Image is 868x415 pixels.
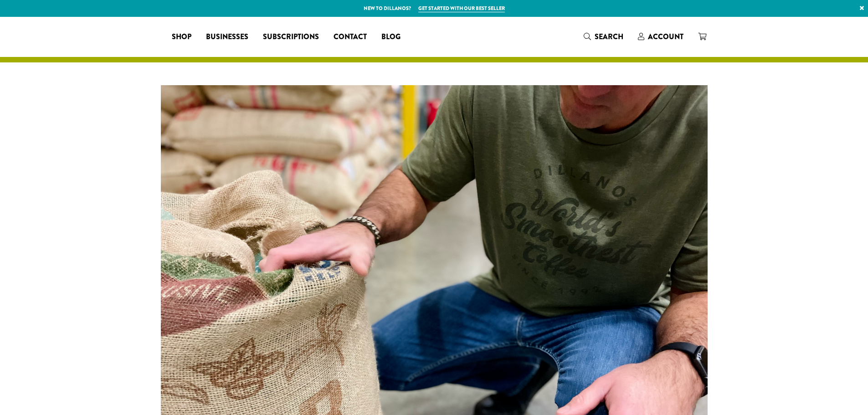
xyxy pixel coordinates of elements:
[334,31,367,43] span: Contact
[418,5,505,12] a: Get started with our best seller
[206,31,248,43] span: Businesses
[164,30,199,44] a: Shop
[595,31,623,42] span: Search
[263,31,319,43] span: Subscriptions
[576,29,631,44] a: Search
[648,31,683,42] span: Account
[172,31,191,43] span: Shop
[381,31,401,43] span: Blog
